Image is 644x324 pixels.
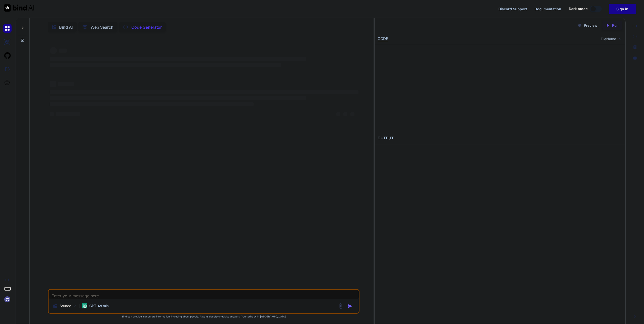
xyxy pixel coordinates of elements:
[343,112,347,116] span: ‌
[4,4,34,12] img: Bind AI
[375,132,625,144] h2: OUTPUT
[498,6,527,12] button: Discord Support
[48,315,359,318] p: Bind can provide inaccurate information, including about people. Always double-check its answers....
[59,24,73,30] p: Bind AI
[50,63,281,67] span: ‌
[60,303,71,308] p: Source
[535,6,561,12] button: Documentation
[584,23,597,28] p: Preview
[348,304,353,309] img: icon
[612,23,618,28] p: Run
[338,303,344,309] img: attachment
[56,112,80,116] span: ‌
[89,303,111,308] p: GPT-4o min..
[50,81,56,87] span: ‌
[601,36,616,42] span: FileName
[378,36,388,42] div: CODE
[50,57,306,61] span: ‌
[535,7,561,11] span: Documentation
[50,47,57,54] span: ‌
[498,7,527,11] span: Discord Support
[3,24,12,33] img: chat
[3,38,12,46] img: ai-studio
[618,37,622,41] img: chevron down
[50,112,54,116] span: ‌
[336,112,340,116] span: ‌
[350,112,354,116] span: ‌
[3,295,12,304] img: signin
[50,90,358,94] span: ‌
[82,303,87,308] img: GPT-4o mini
[59,49,67,53] span: ‌
[3,51,12,60] img: githubLight
[50,96,306,100] span: ‌
[569,6,588,11] span: Dark mode
[3,65,12,73] img: darkCloudIdeIcon
[609,4,636,14] button: Sign in
[73,304,77,308] img: Pick Models
[91,24,113,30] p: Web Search
[577,23,582,28] img: preview
[58,82,74,86] span: ‌
[131,24,162,30] p: Code Generator
[50,102,254,106] span: ‌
